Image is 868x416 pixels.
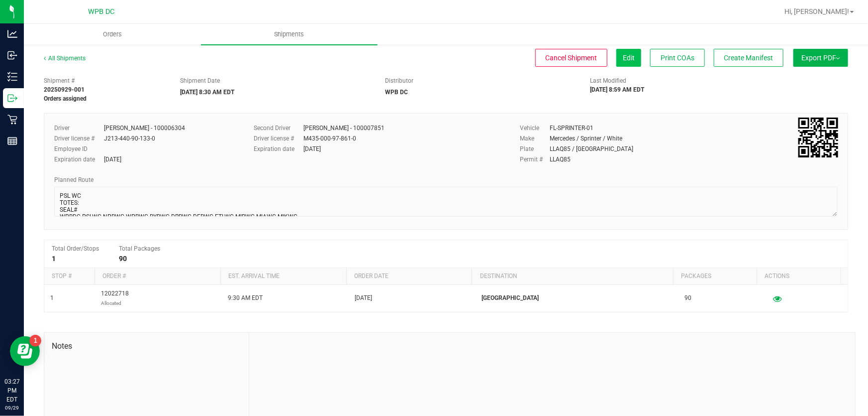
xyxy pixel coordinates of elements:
[550,155,571,164] div: LLAQ85
[220,268,346,285] th: Est. arrival time
[757,268,841,285] th: Actions
[254,124,303,133] label: Second Driver
[90,30,135,39] span: Orders
[303,144,321,153] div: [DATE]
[801,54,840,62] span: Export PDF
[52,340,241,352] span: Notes
[254,134,303,143] label: Driver license #
[673,268,757,285] th: Packages
[104,124,185,133] div: [PERSON_NAME] - 100006304
[54,144,104,153] label: Employee ID
[10,336,40,366] iframe: Resource center
[7,72,17,82] inline-svg: Inventory
[472,268,673,285] th: Destination
[793,49,848,67] button: Export PDF
[798,118,838,157] qrcode: 20250929-001
[798,118,838,157] img: Scan me!
[44,55,86,62] a: All Shipments
[24,24,201,45] a: Orders
[52,255,56,263] strong: 1
[180,89,234,96] strong: [DATE] 8:30 AM EDT
[724,54,773,62] span: Create Manifest
[101,289,129,308] span: 12022718
[201,24,378,45] a: Shipments
[303,124,385,133] div: [PERSON_NAME] - 100007851
[650,49,705,67] button: Print COAs
[104,155,121,164] div: [DATE]
[54,176,94,183] span: Planned Route
[101,298,129,308] p: Allocated
[44,95,87,102] strong: Orders assigned
[44,86,85,93] strong: 20250929-001
[7,136,17,146] inline-svg: Reports
[7,50,17,60] inline-svg: Inbound
[661,54,694,62] span: Print COAs
[54,124,104,133] label: Driver
[54,134,104,143] label: Driver license #
[520,134,550,143] label: Make
[54,155,104,164] label: Expiration date
[535,49,607,67] button: Cancel Shipment
[4,377,19,404] p: 03:27 PM EDT
[44,268,95,285] th: Stop #
[44,76,165,85] span: Shipment #
[7,29,17,39] inline-svg: Analytics
[7,93,17,103] inline-svg: Outbound
[228,293,263,303] span: 9:30 AM EDT
[550,144,633,153] div: LLAQ85 / [GEOGRAPHIC_DATA]
[180,76,220,85] label: Shipment Date
[119,255,127,263] strong: 90
[684,293,691,303] span: 90
[784,7,849,15] span: Hi, [PERSON_NAME]!
[590,86,644,93] strong: [DATE] 8:59 AM EDT
[482,293,673,303] p: [GEOGRAPHIC_DATA]
[89,7,115,16] span: WPB DC
[303,134,356,143] div: M435-000-97-861-0
[254,144,303,153] label: Expiration date
[520,155,550,164] label: Permit #
[590,76,626,85] label: Last Modified
[29,335,41,347] iframe: Resource center unread badge
[550,124,593,133] div: FL-SPRINTER-01
[550,134,622,143] div: Mercedes / Sprinter / White
[520,124,550,133] label: Vehicle
[385,89,408,96] strong: WPB DC
[4,404,19,412] p: 09/29
[546,54,597,62] span: Cancel Shipment
[119,245,160,252] span: Total Packages
[714,49,783,67] button: Create Manifest
[616,49,641,67] button: Edit
[261,30,318,39] span: Shipments
[623,54,635,62] span: Edit
[355,293,372,303] span: [DATE]
[385,76,413,85] label: Distributor
[104,134,155,143] div: J213-440-90-133-0
[50,293,54,303] span: 1
[95,268,220,285] th: Order #
[346,268,472,285] th: Order date
[52,245,99,252] span: Total Order/Stops
[520,144,550,153] label: Plate
[7,115,17,125] inline-svg: Retail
